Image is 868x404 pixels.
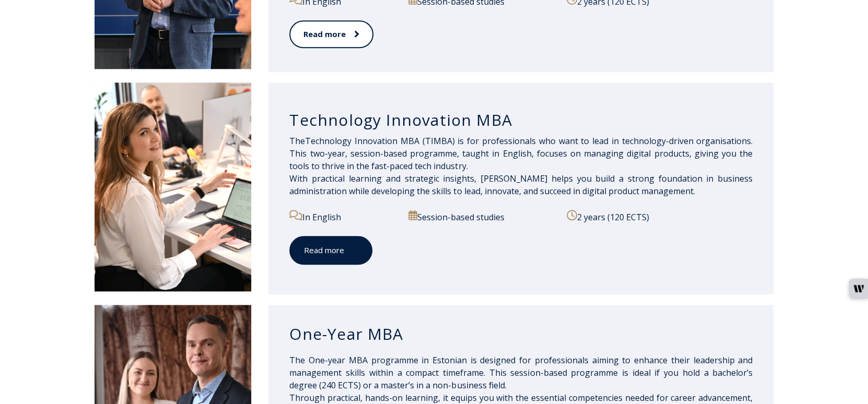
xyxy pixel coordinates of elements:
[289,324,753,344] h3: One-Year MBA
[289,110,753,130] h3: Technology Innovation MBA
[95,82,251,291] img: DSC_2558
[289,236,372,265] a: Read more
[289,20,373,48] a: Read more
[408,135,508,147] span: BA (TIMBA) is for profes
[289,135,305,147] span: The
[408,210,555,223] p: Session-based studies
[289,210,396,223] p: In English
[305,135,508,147] span: Technology Innovation M
[289,173,753,197] span: With practical learning and strategic insights, [PERSON_NAME] helps you build a strong foundation...
[567,210,753,223] p: 2 years (120 ECTS)
[289,135,753,172] span: sionals who want to lead in technology-driven organisations. This two-year, session-based program...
